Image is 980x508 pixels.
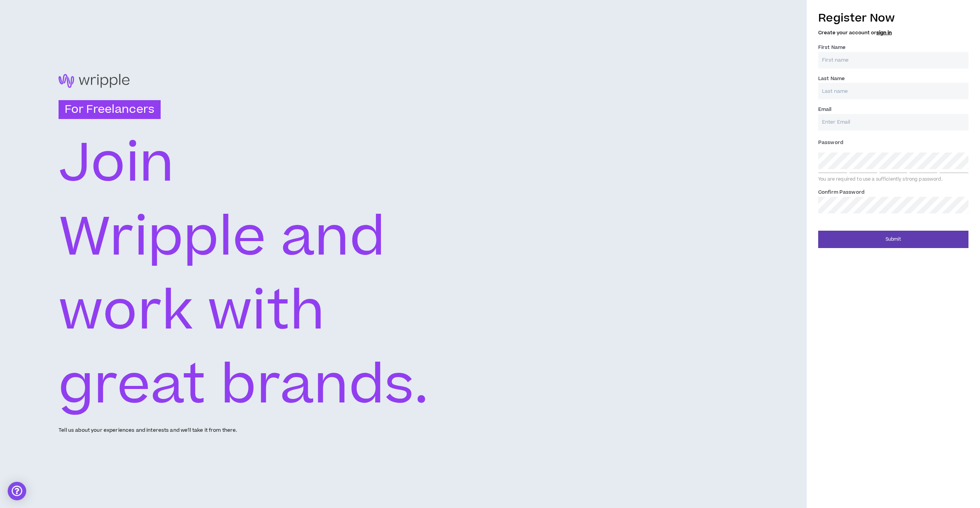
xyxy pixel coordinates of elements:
[818,176,968,183] div: You are required to use a sufficiently strong password.
[818,114,968,131] input: Enter Email
[818,72,845,85] label: Last Name
[876,29,892,36] a: sign in
[8,482,26,500] div: Open Intercom Messenger
[59,427,237,434] p: Tell us about your experiences and interests and we'll take it from there.
[818,231,968,248] button: Submit
[818,41,846,54] label: First Name
[818,186,864,198] label: Confirm Password
[59,100,161,119] h3: For Freelancers
[818,30,968,35] h5: Create your account or
[59,273,325,350] text: work with
[818,139,843,146] span: Password
[818,83,968,99] input: Last name
[59,200,386,277] text: Wripple and
[59,347,428,424] text: great brands.
[818,103,832,116] label: Email
[818,10,968,26] h3: Register Now
[818,52,968,69] input: First name
[59,126,174,203] text: Join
